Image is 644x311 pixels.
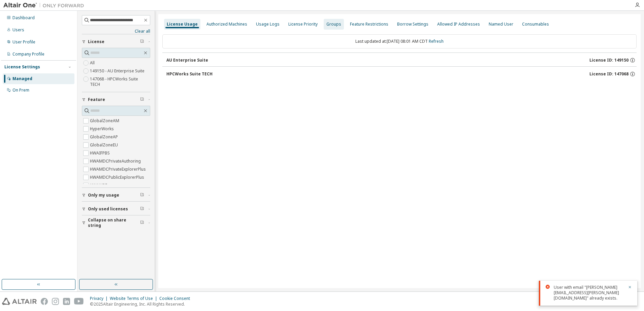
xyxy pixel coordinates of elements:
div: Dashboard [12,15,35,21]
span: Clear filter [140,220,144,226]
label: HWAMDCPublicExplorerPlus [90,173,146,181]
label: GlobalZoneEU [90,141,119,149]
img: facebook.svg [41,298,48,305]
label: 149150 - AU Enterprise Suite [90,67,146,75]
div: License Settings [4,64,40,70]
label: GlobalZoneAM [90,117,121,125]
button: Feature [82,92,150,107]
span: License [88,39,104,44]
img: youtube.svg [74,298,84,305]
div: Usage Logs [256,22,280,27]
div: Website Terms of Use [110,296,159,301]
button: AU Enterprise SuiteLicense ID: 149150 [166,53,637,68]
div: Feature Restrictions [350,22,388,27]
button: HPCWorks Suite TECHLicense ID: 147068 [166,67,637,81]
a: Clear all [82,29,150,34]
div: On Prem [12,88,29,93]
img: altair_logo.svg [2,298,37,305]
span: License ID: 149150 [589,58,629,63]
label: HWAIFPBS [90,149,111,157]
div: User with email "[PERSON_NAME][EMAIL_ADDRESS][PERSON_NAME][DOMAIN_NAME]" already exists. [554,285,624,301]
label: GlobalZoneAP [90,133,119,141]
span: Clear filter [140,206,144,212]
div: Managed [12,76,32,81]
span: Clear filter [140,193,144,198]
img: Altair One [3,2,88,9]
div: Last updated at: [DATE] 08:01 AM CDT [162,34,637,48]
div: Named User [489,22,513,27]
div: Authorized Machines [206,22,247,27]
div: Company Profile [12,51,44,57]
span: Collapse on share string [88,217,140,228]
div: License Priority [288,22,318,27]
p: © 2025 Altair Engineering, Inc. All Rights Reserved. [90,301,194,307]
div: License Usage [167,22,198,27]
div: Cookie Consent [159,296,194,301]
button: License [82,34,150,49]
div: Borrow Settings [397,22,428,27]
label: HWAWPF [90,181,108,189]
button: Collapse on share string [82,215,150,230]
button: Only my usage [82,188,150,203]
span: Clear filter [140,97,144,102]
label: HyperWorks [90,125,115,133]
div: Allowed IP Addresses [437,22,480,27]
label: HWAMDCPrivateAuthoring [90,157,142,165]
span: Feature [88,97,105,102]
div: Users [12,27,24,33]
label: All [90,59,96,67]
div: Consumables [522,22,549,27]
div: User Profile [12,39,35,45]
a: Refresh [429,38,444,44]
div: Groups [326,22,341,27]
div: Privacy [90,296,110,301]
div: HPCWorks Suite TECH [166,71,213,77]
label: 147068 - HPCWorks Suite TECH [90,75,150,89]
span: Only my usage [88,193,119,198]
button: Only used licenses [82,202,150,216]
span: Clear filter [140,39,144,44]
span: License ID: 147068 [589,71,629,77]
div: AU Enterprise Suite [166,58,208,63]
label: HWAMDCPrivateExplorerPlus [90,165,147,173]
img: instagram.svg [52,298,59,305]
span: Only used licenses [88,206,128,212]
img: linkedin.svg [63,298,70,305]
